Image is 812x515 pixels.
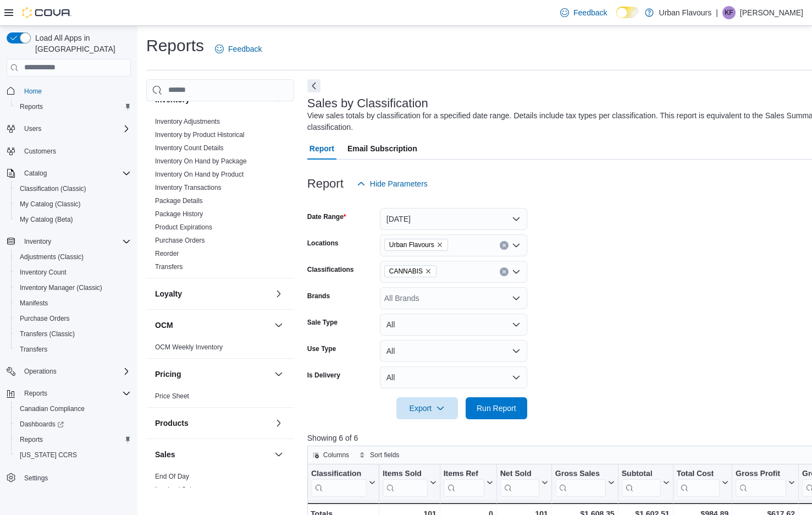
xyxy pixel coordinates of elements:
button: Clear input [500,241,509,250]
span: CANNABIS [384,265,437,277]
span: CANNABIS [389,266,423,277]
span: Classification (Classic) [15,182,131,195]
a: Inventory On Hand by Package [155,157,247,165]
h3: Sales by Classification [307,97,428,110]
a: Feedback [556,2,611,24]
span: Urban Flavours [389,239,434,250]
p: [PERSON_NAME] [740,6,803,19]
button: Classification [311,468,375,496]
span: Operations [20,365,131,378]
span: Dashboards [15,418,131,431]
a: Transfers [155,263,183,271]
button: Total Cost [677,468,728,496]
button: Net Sold [500,468,548,496]
input: Dark Mode [616,7,639,18]
a: Inventory Transactions [155,184,222,191]
a: [US_STATE] CCRS [15,448,81,462]
button: Home [2,83,135,99]
div: Net Sold [500,468,539,479]
button: Gross Profit [736,468,795,496]
a: End Of Day [155,473,189,480]
a: Classification (Classic) [15,182,91,195]
button: Manifests [11,295,135,311]
span: Feedback [573,7,607,18]
button: Open list of options [512,294,521,303]
a: Reports [15,433,47,446]
button: Transfers (Classic) [11,326,135,342]
label: Sale Type [307,318,338,327]
span: Users [24,124,41,133]
button: Columns [308,448,353,462]
span: Transfers [15,343,131,356]
span: Inventory [20,235,131,248]
div: Subtotal [622,468,661,479]
button: Loyalty [155,288,270,299]
button: Adjustments (Classic) [11,249,135,265]
a: My Catalog (Beta) [15,213,78,226]
a: Transfers [15,343,52,356]
label: Locations [307,239,339,248]
button: All [380,366,527,388]
button: Sales [272,448,285,461]
button: Run Report [466,397,527,419]
button: OCM [272,319,285,332]
span: Dashboards [20,420,64,429]
div: Classification [311,468,367,479]
button: Gross Sales [555,468,615,496]
span: Reports [20,102,43,111]
button: Classification (Classic) [11,181,135,196]
span: Columns [323,451,349,459]
span: Hide Parameters [370,178,428,189]
h3: Products [155,418,189,429]
a: Price Sheet [155,392,189,400]
label: Use Type [307,344,336,353]
span: Users [20,122,131,135]
a: Product Expirations [155,223,212,231]
button: Items Sold [383,468,437,496]
span: Reports [20,435,43,444]
button: Catalog [20,167,51,180]
div: Gross Profit [736,468,786,496]
button: Remove Urban Flavours from selection in this group [437,242,443,248]
span: Inventory Manager (Classic) [15,281,131,294]
div: Gross Sales [555,468,606,479]
a: Inventory by Product Historical [155,131,245,139]
span: Adjustments (Classic) [20,253,84,261]
span: Reports [20,387,131,400]
button: OCM [155,320,270,331]
div: Kris Friesen [722,6,736,19]
div: Gross Profit [736,468,786,479]
a: Inventory Adjustments [155,118,220,125]
span: Manifests [15,297,131,310]
span: Export [403,397,451,419]
a: Purchase Orders [155,237,205,244]
span: Transfers (Classic) [20,330,75,338]
span: Transfers (Classic) [15,327,131,341]
p: | [716,6,718,19]
div: Subtotal [622,468,661,496]
a: OCM Weekly Inventory [155,343,223,351]
div: Classification [311,468,367,496]
button: Transfers [11,342,135,357]
button: Hide Parameters [352,173,432,195]
button: Export [396,397,458,419]
button: Open list of options [512,241,521,250]
nav: Complex example [7,79,131,514]
a: Transfers (Classic) [15,327,79,341]
a: Reports [15,100,47,113]
button: Next [307,79,321,92]
h1: Reports [146,35,204,57]
button: My Catalog (Beta) [11,212,135,227]
button: Purchase Orders [11,311,135,326]
div: Items Sold [383,468,428,496]
h3: OCM [155,320,173,331]
button: [US_STATE] CCRS [11,447,135,463]
span: Email Subscription [347,138,417,160]
span: Purchase Orders [20,314,70,323]
button: Users [20,122,46,135]
button: Open list of options [512,267,521,276]
button: Operations [2,364,135,379]
span: My Catalog (Beta) [15,213,131,226]
a: Purchase Orders [15,312,74,325]
button: Pricing [155,369,270,380]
